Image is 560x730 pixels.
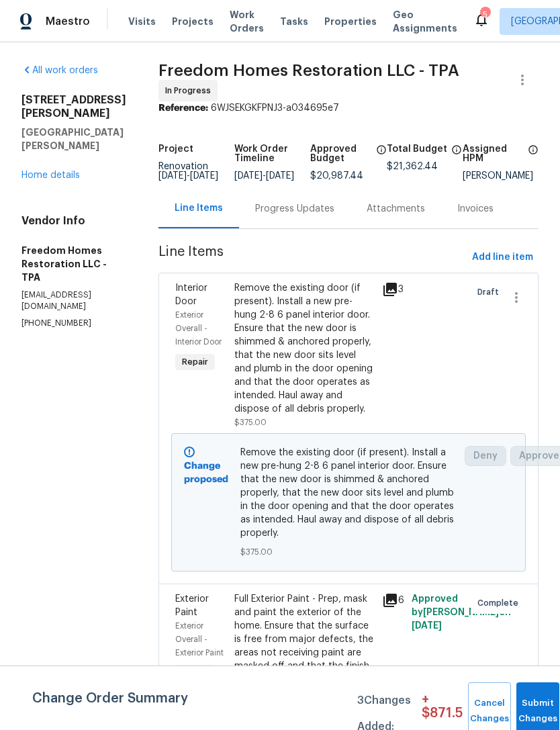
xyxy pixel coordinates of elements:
h5: Total Budget [387,144,447,154]
h2: [STREET_ADDRESS][PERSON_NAME] [21,93,126,120]
span: Line Items [158,245,467,270]
span: In Progress [165,84,216,97]
span: Projects [172,15,214,28]
div: 6WJSEKGKFPNJ3-a034695e7 [158,101,539,115]
span: The total cost of line items that have been approved by both Opendoor and the Trade Partner. This... [376,144,387,171]
h5: Freedom Homes Restoration LLC - TPA [21,244,126,284]
span: The total cost of line items that have been proposed by Opendoor. This sum includes line items th... [451,144,462,162]
div: Invoices [457,202,494,216]
span: Cancel Changes [475,696,504,727]
h5: Work Order Timeline [234,144,310,163]
h4: Vendor Info [21,214,126,228]
button: Deny [465,446,506,466]
h5: Project [158,144,193,154]
a: All work orders [21,66,98,75]
div: Progress Updates [255,202,334,216]
span: Exterior Overall - Interior Door [175,311,222,346]
div: Attachments [367,202,425,216]
p: [EMAIL_ADDRESS][DOMAIN_NAME] [21,289,126,312]
span: $375.00 [240,545,457,559]
div: 5 [480,8,489,21]
h5: [GEOGRAPHIC_DATA][PERSON_NAME] [21,126,126,152]
button: Add line item [467,245,539,270]
span: Complete [477,596,524,610]
h5: Assigned HPM [463,144,524,163]
span: Maestro [46,15,90,28]
a: Home details [21,171,80,180]
span: - [158,171,218,181]
span: $375.00 [234,418,267,426]
p: [PHONE_NUMBER] [21,318,126,329]
h5: Approved Budget [310,144,371,163]
span: Approved by [PERSON_NAME] on [412,594,511,631]
b: Reference: [158,103,208,113]
span: [DATE] [412,621,442,631]
span: Repair [177,355,214,369]
b: Change proposed [184,461,228,484]
span: Renovation [158,162,218,181]
span: Add line item [472,249,533,266]
div: Line Items [175,201,223,215]
span: Geo Assignments [393,8,457,35]
span: [DATE] [158,171,187,181]
span: Freedom Homes Restoration LLC - TPA [158,62,459,79]
div: 6 [382,592,404,608]
span: - [234,171,294,181]
div: Remove the existing door (if present). Install a new pre-hung 2-8 6 panel interior door. Ensure t... [234,281,374,416]
span: Remove the existing door (if present). Install a new pre-hung 2-8 6 panel interior door. Ensure t... [240,446,457,540]
div: [PERSON_NAME] [463,171,539,181]
span: Submit Changes [523,696,553,727]
span: Exterior Paint [175,594,209,617]
span: [DATE] [234,171,263,181]
div: 3 [382,281,404,298]
span: Work Orders [230,8,264,35]
span: Draft [477,285,504,299]
span: Exterior Overall - Exterior Paint [175,622,224,657]
span: $20,987.44 [310,171,363,181]
span: Properties [324,15,377,28]
span: Tasks [280,17,308,26]
span: The hpm assigned to this work order. [528,144,539,171]
span: $21,362.44 [387,162,438,171]
span: Visits [128,15,156,28]
span: [DATE] [190,171,218,181]
span: Interior Door [175,283,207,306]
span: [DATE] [266,171,294,181]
